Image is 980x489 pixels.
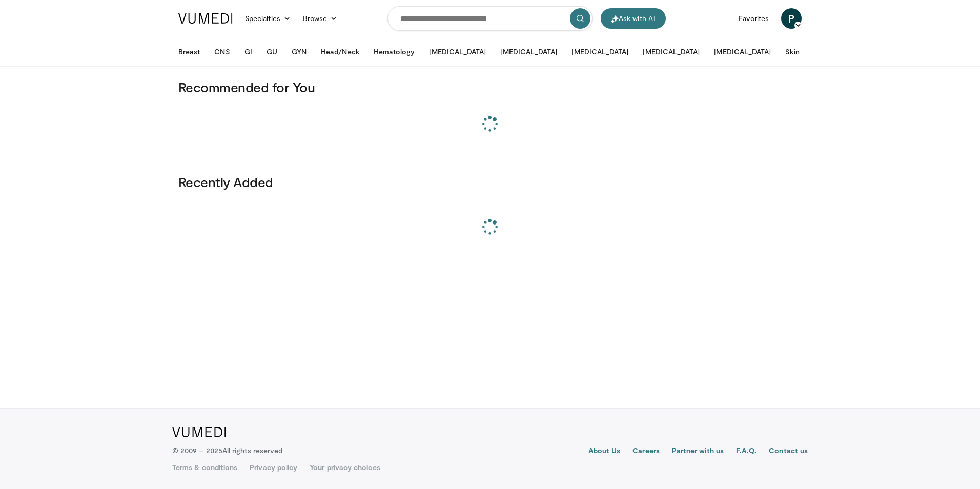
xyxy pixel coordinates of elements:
button: [MEDICAL_DATA] [708,42,777,62]
a: Specialties [239,8,297,29]
button: [MEDICAL_DATA] [494,42,563,62]
button: Head/Neck [315,42,365,62]
a: Favorites [732,8,775,29]
button: GYN [285,42,313,62]
img: VuMedi Logo [178,13,233,24]
a: Contact us [769,445,808,458]
span: All rights reserved [222,446,282,455]
p: © 2009 – 2025 [172,445,282,456]
button: CNS [208,42,236,62]
img: VuMedi Logo [172,427,226,437]
button: Skin [779,42,805,62]
h3: Recommended for You [178,79,802,95]
a: About Us [588,445,621,458]
a: P [781,8,802,29]
input: Search topics, interventions [387,6,593,31]
button: [MEDICAL_DATA] [565,42,635,62]
button: GI [238,42,258,62]
button: Breast [172,42,206,62]
a: Partner with us [672,445,724,458]
button: [MEDICAL_DATA] [423,42,492,62]
a: Careers [632,445,660,458]
button: Hematology [367,42,421,62]
button: GU [260,42,283,62]
a: Browse [297,8,344,29]
a: Terms & conditions [172,462,237,473]
button: [MEDICAL_DATA] [637,42,706,62]
a: F.A.Q. [736,445,757,458]
h3: Recently Added [178,174,802,190]
button: Ask with AI [601,8,666,29]
a: Privacy policy [250,462,297,473]
a: Your privacy choices [310,462,380,473]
